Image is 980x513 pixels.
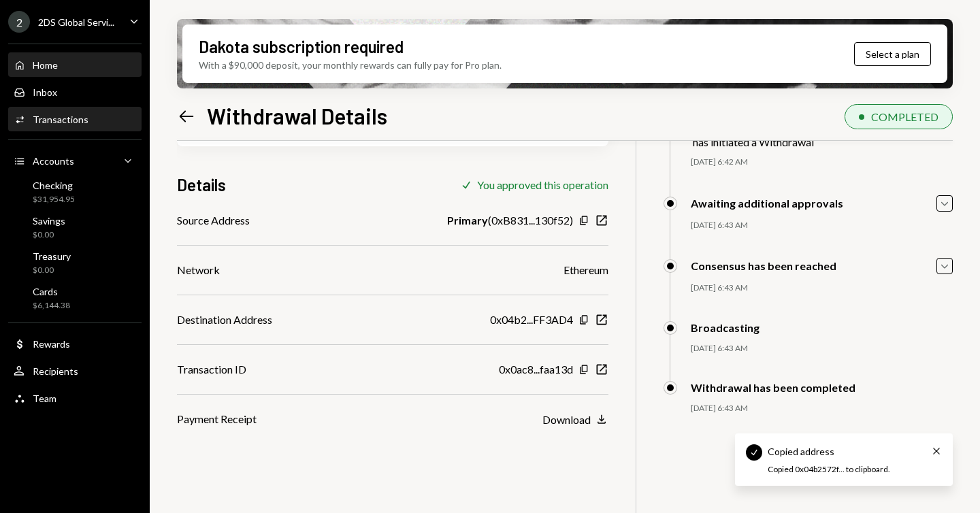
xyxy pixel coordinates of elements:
a: Transactions [8,107,142,131]
div: You approved this operation [477,178,608,191]
div: Broadcasting [691,321,759,334]
a: Cards$6,144.38 [8,282,142,314]
div: [DATE] 6:43 AM [691,282,953,294]
div: Destination Address [177,312,272,328]
div: Transaction ID [177,361,246,378]
div: [DATE] 6:43 AM [691,343,953,354]
div: Download [542,413,591,426]
div: Network [177,262,220,278]
div: Inbox [33,86,57,98]
div: Source Address [177,212,250,229]
div: Ethereum [563,262,608,278]
div: Dakota subscription required [199,35,404,58]
button: Download [542,412,608,427]
div: Copied 0x04b2572f... to clipboard. [768,464,912,476]
div: Treasury [33,250,71,262]
div: $31,954.95 [33,194,75,205]
a: Home [8,52,142,77]
a: Recipients [8,359,142,383]
div: Copied address [768,444,834,459]
div: With a $90,000 deposit, your monthly rewards can fully pay for Pro plan. [199,58,502,72]
b: Primary [447,212,488,229]
div: Consensus has been reached [691,259,836,272]
a: Savings$0.00 [8,211,142,244]
div: 0x0ac8...faa13d [499,361,573,378]
a: Rewards [8,331,142,356]
a: Checking$31,954.95 [8,176,142,208]
div: $0.00 [33,265,71,276]
div: [DATE] 6:42 AM [691,156,953,168]
div: Withdrawal has been completed [691,381,855,394]
div: Home [33,59,58,71]
div: Savings [33,215,65,227]
div: Accounts [33,155,74,167]
div: Transactions [33,114,88,125]
h1: Withdrawal Details [207,102,387,129]
div: [DATE] 6:43 AM [691,220,953,231]
div: Cards [33,286,70,297]
a: Treasury$0.00 [8,246,142,279]
div: ( 0xB831...130f52 ) [447,212,573,229]
div: Checking [33,180,75,191]
div: $6,144.38 [33,300,70,312]
div: Awaiting additional approvals [691,197,843,210]
a: Team [8,386,142,410]
div: has initiated a Withdrawal [693,135,814,148]
div: Payment Receipt [177,411,257,427]
div: 0x04b2...FF3AD4 [490,312,573,328]
div: 2 [8,11,30,33]
div: $0.00 [33,229,65,241]
div: [DATE] 6:43 AM [691,403,953,414]
div: COMPLETED [871,110,938,123]
a: Inbox [8,80,142,104]
button: Select a plan [854,42,931,66]
div: 2DS Global Servi... [38,16,114,28]
div: Team [33,393,56,404]
div: Recipients [33,365,78,377]
a: Accounts [8,148,142,173]
h3: Details [177,173,226,196]
div: Rewards [33,338,70,350]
